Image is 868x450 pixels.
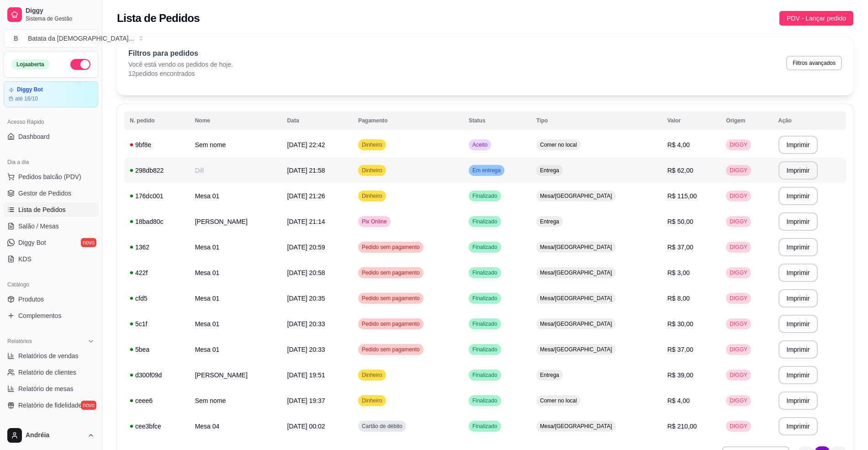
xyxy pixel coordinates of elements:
span: R$ 50,00 [667,218,693,225]
span: [DATE] 21:26 [287,192,325,200]
td: Mesa 01 [190,234,282,260]
td: Mesa 01 [190,286,282,311]
span: Relatório de clientes [18,368,76,377]
span: Dashboard [18,132,50,141]
div: 1362 [130,243,184,252]
span: R$ 37,00 [667,346,693,353]
span: Salão / Mesas [18,222,59,231]
a: Complementos [4,308,98,323]
p: Filtros para pedidos [128,48,233,59]
span: [DATE] 21:14 [287,218,325,225]
article: Diggy Bot [17,86,43,93]
td: Sem nome [190,132,282,158]
div: Loja aberta [11,59,49,69]
span: R$ 115,00 [667,192,697,200]
div: 5bea [130,345,184,354]
a: Dashboard [4,129,98,144]
span: KDS [18,254,32,264]
th: Tipo [531,111,662,130]
span: Gestor de Pedidos [18,189,71,198]
div: Acesso Rápido [4,115,98,129]
span: Relatório de mesas [18,384,74,393]
div: cfd5 [130,294,184,303]
a: Diggy Botnovo [4,235,98,250]
div: 18bad80c [130,217,184,226]
span: Sistema de Gestão [26,15,95,22]
span: Dinheiro [360,141,384,148]
p: 12 pedidos encontrados [128,69,233,78]
button: Imprimir [778,187,818,205]
span: Mesa/[GEOGRAPHIC_DATA] [538,244,614,251]
a: Salão / Mesas [4,219,98,233]
span: Mesa/[GEOGRAPHIC_DATA] [538,269,614,276]
span: PDV - Lançar pedido [787,13,846,23]
div: d300f09d [130,371,184,380]
span: [DATE] 21:58 [287,167,325,174]
span: R$ 4,00 [667,397,690,404]
span: Pix Online [360,218,389,225]
span: DIGGY [728,397,749,404]
button: Imprimir [778,392,818,410]
span: Finalizado [471,320,499,328]
div: Batata da [DEMOGRAPHIC_DATA] ... [28,34,134,43]
button: Imprimir [778,289,818,307]
span: Dinheiro [360,397,384,404]
a: Relatório de fidelidadenovo [4,398,98,413]
span: DIGGY [728,423,749,430]
span: R$ 37,00 [667,244,693,251]
span: [DATE] 19:37 [287,397,325,404]
span: Finalizado [471,346,499,353]
span: Dinheiro [360,167,384,174]
span: Produtos [18,295,44,304]
article: até 16/10 [15,95,38,102]
span: [DATE] 19:51 [287,371,325,379]
span: Dinheiro [360,192,384,200]
span: DIGGY [728,269,749,276]
th: Valor [662,111,721,130]
span: DIGGY [728,192,749,200]
span: DIGGY [728,295,749,302]
span: [DATE] 00:02 [287,423,325,430]
span: Finalizado [471,244,499,251]
th: Ação [773,111,846,130]
span: Relatórios [7,338,32,345]
h2: Lista de Pedidos [117,11,200,26]
span: Finalizado [471,423,499,430]
button: Imprimir [778,340,818,359]
span: Finalizado [471,295,499,302]
span: R$ 39,00 [667,371,693,379]
td: Mesa 01 [190,337,282,362]
button: Filtros avançados [786,56,842,70]
button: Imprimir [778,366,818,384]
span: Dinheiro [360,371,384,379]
span: Em entrega [471,167,503,174]
span: R$ 3,00 [667,269,690,276]
span: Cartão de débito [360,423,404,430]
span: DIGGY [728,218,749,225]
span: Entrega [538,218,561,225]
button: Imprimir [778,161,818,180]
span: DIGGY [728,320,749,328]
th: Nome [190,111,282,130]
span: Pedidos balcão (PDV) [18,172,81,181]
span: Aceito [471,141,489,148]
td: Mesa 04 [190,413,282,439]
span: Entrega [538,371,561,379]
span: [DATE] 22:42 [287,141,325,148]
a: Diggy Botaté 16/10 [4,81,98,107]
div: ceee6 [130,396,184,405]
a: DiggySistema de Gestão [4,4,98,26]
th: N. pedido [124,111,190,130]
span: R$ 4,00 [667,141,690,148]
span: R$ 62,00 [667,167,693,174]
span: Pedido sem pagamento [360,244,422,251]
a: Produtos [4,292,98,307]
div: 298db822 [130,166,184,175]
td: Mesa 01 [190,260,282,286]
td: [PERSON_NAME] [190,209,282,234]
span: Finalizado [471,269,499,276]
button: Imprimir [778,264,818,282]
span: Comer no local [538,397,579,404]
span: Diggy Bot [18,238,46,247]
div: Catálogo [4,277,98,292]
